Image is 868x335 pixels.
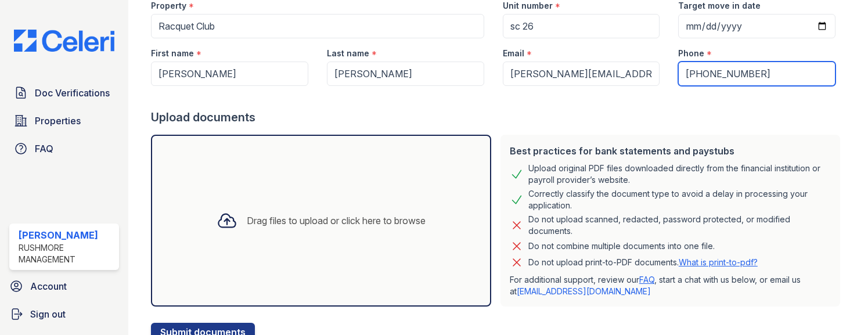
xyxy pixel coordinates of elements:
[151,48,194,59] label: First name
[517,286,651,296] a: [EMAIL_ADDRESS][DOMAIN_NAME]
[327,48,369,59] label: Last name
[528,239,715,253] div: Do not combine multiple documents into one file.
[19,228,114,242] div: [PERSON_NAME]
[5,30,124,52] img: CE_Logo_Blue-a8612792a0a2168367f1c8372b55b34899dd931a85d93a1a3d3e32e68fde9ad4.png
[35,86,110,100] span: Doc Verifications
[5,275,124,298] a: Account
[639,275,654,284] a: FAQ
[510,144,831,158] div: Best practices for bank statements and paystubs
[35,114,81,128] span: Properties
[528,163,831,186] div: Upload original PDF files downloaded directly from the financial institution or payroll provider’...
[5,302,124,326] a: Sign out
[528,188,831,211] div: Correctly classify the document type to avoid a delay in processing your application.
[678,48,704,59] label: Phone
[19,242,114,265] div: Rushmore Management
[247,214,426,228] div: Drag files to upload or click here to browse
[9,137,119,160] a: FAQ
[151,109,845,125] div: Upload documents
[510,274,831,297] p: For additional support, review our , start a chat with us below, or email us at
[528,214,831,237] div: Do not upload scanned, redacted, password protected, or modified documents.
[528,257,758,268] p: Do not upload print-to-PDF documents.
[9,109,119,132] a: Properties
[679,257,758,267] a: What is print-to-pdf?
[9,81,119,105] a: Doc Verifications
[30,279,67,293] span: Account
[35,142,53,156] span: FAQ
[503,48,524,59] label: Email
[30,307,66,321] span: Sign out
